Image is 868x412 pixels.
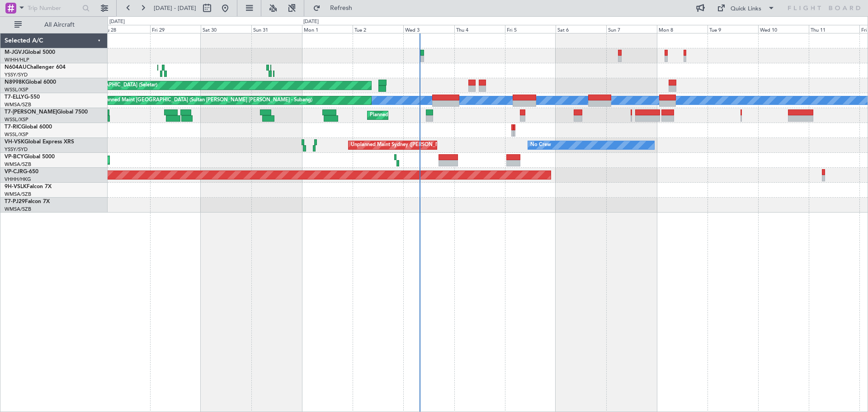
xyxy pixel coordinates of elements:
a: WSSL/XSP [5,86,28,93]
a: M-JGVJGlobal 5000 [5,50,55,55]
div: Planned Maint [GEOGRAPHIC_DATA] (Sultan [PERSON_NAME] [PERSON_NAME] - Subang) [102,94,312,107]
div: Mon 8 [657,25,708,33]
input: Trip Number [28,1,80,15]
a: WMSA/SZB [5,191,31,198]
a: 9H-VSLKFalcon 7X [5,184,52,189]
div: Unplanned Maint Sydney ([PERSON_NAME] Intl) [351,138,462,152]
a: N604AUChallenger 604 [5,65,66,70]
span: M-JGVJ [5,50,24,55]
a: T7-RICGlobal 6000 [5,124,52,130]
div: Tue 2 [353,25,403,33]
a: VP-CJRG-650 [5,169,38,175]
span: N604AU [5,65,27,70]
span: T7-PJ29 [5,199,25,204]
div: Mon 1 [302,25,353,33]
span: Refresh [322,5,360,11]
a: YSSY/SYD [5,146,28,153]
span: All Aircraft [24,22,95,28]
div: Fri 5 [505,25,556,33]
span: 9H-VSLK [5,184,27,189]
div: Quick Links [731,5,761,14]
div: Wed 10 [758,25,809,33]
a: YSSY/SYD [5,71,28,78]
button: All Aircraft [10,18,98,32]
a: WMSA/SZB [5,101,31,108]
button: Quick Links [712,1,779,15]
button: Refresh [309,1,363,15]
div: Tue 9 [708,25,758,33]
a: VHHH/HKG [5,176,31,183]
a: WMSA/SZB [5,161,31,168]
span: N8998K [5,80,25,85]
div: Fri 29 [150,25,201,33]
a: T7-PJ29Falcon 7X [5,199,50,204]
a: WSSL/XSP [5,116,28,123]
span: VP-BCY [5,154,24,160]
div: Thu 11 [809,25,859,33]
div: Sun 31 [251,25,302,33]
span: VP-CJR [5,169,23,175]
span: T7-ELLY [5,95,24,100]
div: Planned Maint Dubai (Al Maktoum Intl) [370,109,459,122]
div: [DATE] [109,18,125,26]
a: VH-VSKGlobal Express XRS [5,139,74,145]
a: WIHH/HLP [5,57,29,63]
span: T7-RIC [5,124,21,130]
div: No Crew [530,138,551,152]
a: VP-BCYGlobal 5000 [5,154,55,160]
div: Thu 4 [454,25,505,33]
span: VH-VSK [5,139,24,145]
a: T7-ELLYG-550 [5,95,40,100]
div: Thu 28 [99,25,150,33]
div: [DATE] [303,18,319,26]
a: WSSL/XSP [5,131,28,138]
div: Wed 3 [403,25,454,33]
span: [DATE] - [DATE] [154,4,196,12]
div: Sun 7 [606,25,657,33]
a: T7-[PERSON_NAME]Global 7500 [5,109,88,115]
div: Sat 6 [556,25,606,33]
span: T7-[PERSON_NAME] [5,109,57,115]
a: N8998KGlobal 6000 [5,80,56,85]
a: WMSA/SZB [5,206,31,213]
div: Sat 30 [201,25,251,33]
